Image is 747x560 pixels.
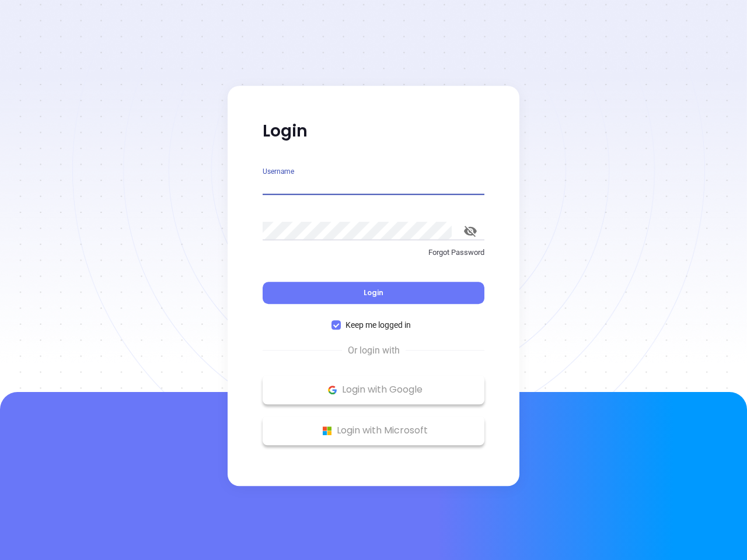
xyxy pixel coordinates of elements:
[263,121,484,142] p: Login
[263,282,484,304] button: Login
[263,416,484,445] button: Microsoft Logo Login with Microsoft
[342,344,406,358] span: Or login with
[325,383,340,397] img: Google Logo
[364,288,383,297] span: Login
[263,168,294,175] label: Username
[263,375,484,404] button: Google Logo Login with Google
[341,318,416,331] span: Keep me logged in
[456,217,484,245] button: toggle password visibility
[320,423,334,438] img: Microsoft Logo
[263,247,484,258] p: Forgot Password
[268,381,479,398] p: Login with Google
[263,247,484,268] a: Forgot Password
[268,422,479,439] p: Login with Microsoft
